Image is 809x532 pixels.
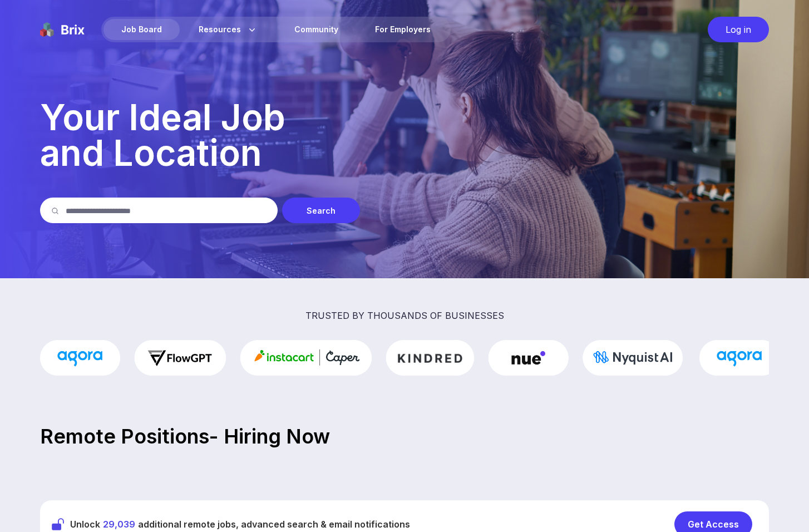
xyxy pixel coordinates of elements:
[277,19,356,40] a: Community
[708,17,769,42] div: Log in
[103,19,180,40] div: Job Board
[357,19,448,40] a: For Employers
[181,19,275,40] div: Resources
[282,198,360,223] div: Search
[40,100,769,171] p: Your Ideal Job and Location
[70,518,410,531] span: Unlock additional remote jobs, advanced search & email notifications
[702,17,769,42] a: Log in
[103,519,135,530] span: 29,039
